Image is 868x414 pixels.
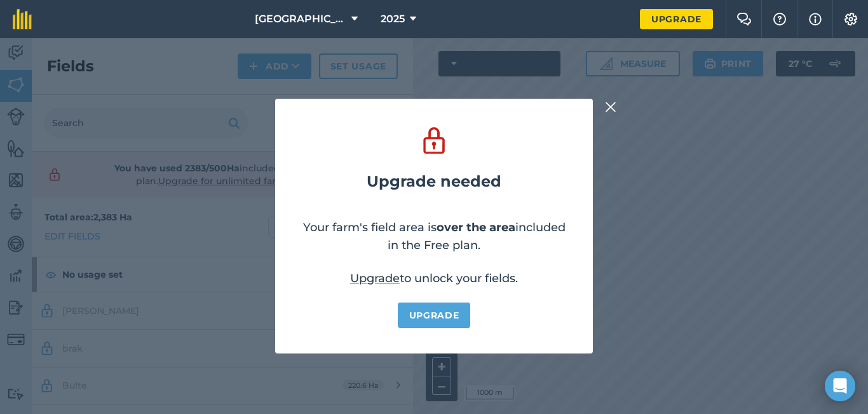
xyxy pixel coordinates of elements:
strong: over the area [437,220,515,234]
a: Upgrade [350,271,400,285]
div: Open Intercom Messenger [825,371,855,401]
img: Two speech bubbles overlapping with the left bubble in the forefront [736,13,752,25]
h2: Upgrade needed [367,173,501,190]
img: svg+xml;base64,PHN2ZyB4bWxucz0iaHR0cDovL3d3dy53My5vcmcvMjAwMC9zdmciIHdpZHRoPSIyMiIgaGVpZ2h0PSIzMC... [605,99,616,115]
img: fieldmargin Logo [13,9,32,29]
a: Upgrade [640,9,713,29]
p: to unlock your fields. [350,269,518,287]
img: A cog icon [843,13,858,25]
span: [GEOGRAPHIC_DATA] [255,11,346,27]
img: svg+xml;base64,PHN2ZyB4bWxucz0iaHR0cDovL3d3dy53My5vcmcvMjAwMC9zdmciIHdpZHRoPSIxNyIgaGVpZ2h0PSIxNy... [809,11,822,27]
p: Your farm's field area is included in the Free plan. [301,218,567,254]
a: Upgrade [398,303,471,328]
img: A question mark icon [772,13,787,25]
span: 2025 [381,11,405,27]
